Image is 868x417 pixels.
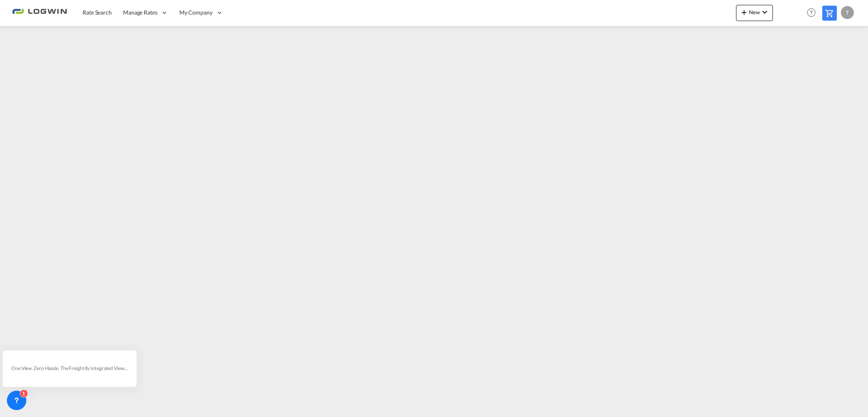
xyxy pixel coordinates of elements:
img: 2761ae10d95411efa20a1f5e0282d2d7.png [12,4,67,22]
md-icon: icon-chevron-down [760,7,770,17]
span: Manage Rates [123,9,157,17]
span: Rate Search [83,9,112,16]
span: My Company [179,9,213,17]
span: New [739,9,770,15]
md-icon: icon-plus 400-fg [739,7,749,17]
button: icon-plus 400-fgNewicon-chevron-down [736,5,773,21]
div: Help [804,6,822,20]
span: Help [804,6,818,19]
div: T [841,6,854,19]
